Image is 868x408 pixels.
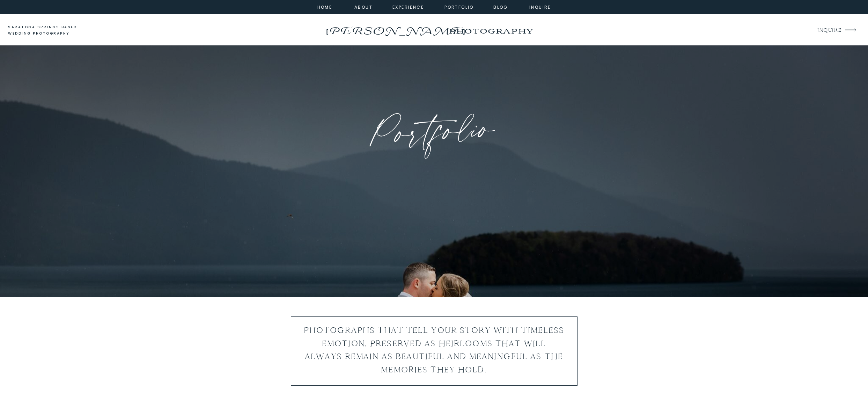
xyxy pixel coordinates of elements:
[302,104,566,163] h1: Portfolio
[302,324,566,379] h2: Photographs that tell your story with timeless emotion, preserved as heirlooms that will always r...
[324,23,466,34] a: [PERSON_NAME]
[444,3,474,10] a: portfolio
[528,3,553,10] a: inquire
[354,3,370,10] a: about
[435,21,546,40] a: photography
[8,24,90,37] a: saratoga springs based wedding photography
[392,3,421,10] a: experience
[315,3,334,10] a: home
[817,26,841,35] a: INQUIRE
[488,3,513,10] a: Blog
